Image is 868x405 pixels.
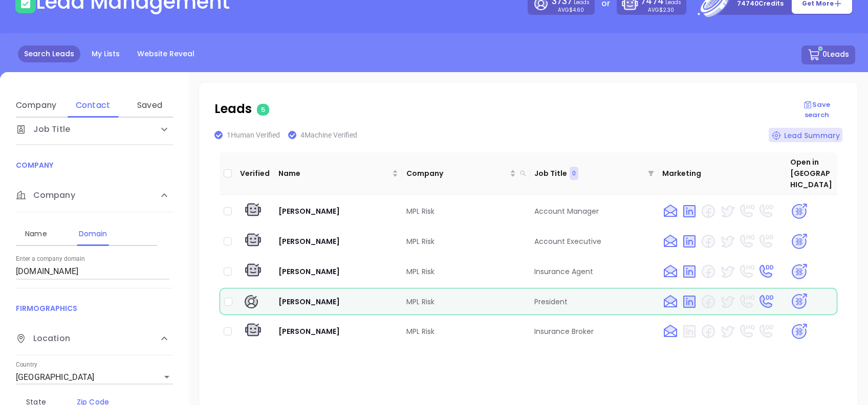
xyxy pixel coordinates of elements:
img: human verify [243,294,259,310]
span: $4.60 [569,6,584,14]
span: [PERSON_NAME] [278,326,340,336]
td: MPL Risk [402,197,530,225]
img: psa [790,292,808,310]
img: email yes [662,233,679,250]
img: twitter yes [719,294,735,310]
span: filter [646,165,656,182]
span: Location [16,332,70,345]
a: Search Leads [18,46,80,62]
span: 4 Machine Verified [300,131,357,139]
div: Company [16,179,173,212]
span: [PERSON_NAME] [278,236,340,246]
img: email yes [662,263,679,280]
span: search [518,166,528,181]
td: MPL Risk [402,258,530,285]
img: machine verify [243,201,263,221]
img: phone HQ no [738,233,755,250]
span: [PERSON_NAME] [278,297,340,307]
button: 0Leads [801,46,855,64]
td: Account Manager [530,197,658,225]
img: phone DD yes [757,263,774,280]
td: Account Executive [530,228,658,255]
th: Company [402,152,530,195]
td: MPL Risk [402,228,530,255]
td: Insurance Agent [530,258,658,285]
img: psa [790,202,808,220]
p: AVG [558,8,584,12]
img: linkedin yes [681,294,698,310]
p: AVG [648,8,674,12]
img: facebook no [700,203,717,219]
th: Verified [236,152,274,195]
img: phone DD no [757,233,774,250]
div: Lead Summary [769,128,842,142]
th: Marketing [658,152,786,195]
label: Enter a company domain [16,256,85,262]
img: email yes [662,323,679,340]
div: Location [16,322,173,355]
p: Save search [791,100,842,120]
img: twitter yes [719,263,735,280]
span: 0 [572,168,576,179]
p: Leads [214,100,791,118]
p: COMPANY [16,160,173,171]
img: phone DD yes [757,294,774,310]
img: twitter yes [719,203,735,219]
img: phone HQ no [738,203,755,219]
img: linkedin yes [681,233,698,250]
td: Insurance Broker [530,318,658,345]
th: Name [274,152,402,195]
a: My Lists [85,46,126,62]
img: machine verify [243,232,263,251]
p: FIRMOGRAPHICS [16,303,173,314]
img: machine verify [243,322,263,341]
img: phone HQ no [738,323,755,340]
th: Open in [GEOGRAPHIC_DATA] [786,152,837,195]
img: facebook no [700,294,717,310]
img: machine verify [243,262,263,281]
span: 1 Human Verified [227,131,280,139]
div: Contact [73,99,113,111]
span: Job Title [16,123,70,136]
span: filter [648,170,654,176]
img: facebook no [700,233,717,250]
img: phone DD no [757,323,774,340]
img: twitter yes [719,233,735,250]
img: email yes [662,294,679,310]
td: MPL Risk [402,288,530,315]
img: psa [790,233,808,251]
td: MPL Risk [402,318,530,345]
span: [PERSON_NAME] [278,206,340,216]
img: linkedin no [681,323,698,340]
img: phone HQ no [738,263,755,280]
span: Name [278,168,390,179]
img: facebook no [700,323,717,340]
span: Company [16,189,75,201]
a: Website Reveal [131,46,201,62]
span: [PERSON_NAME] [278,266,340,277]
img: email yes [662,203,679,219]
span: Company [406,168,508,179]
div: [GEOGRAPHIC_DATA] [16,369,173,386]
td: President [530,288,658,315]
img: psa [790,263,808,281]
span: 5 [257,104,269,116]
div: Saved [129,99,170,111]
img: phone DD no [757,203,774,219]
div: Name [16,228,56,240]
img: linkedin yes [681,263,698,280]
label: Country [16,362,37,368]
span: $2.30 [659,6,674,14]
img: psa [790,323,808,341]
img: facebook no [700,263,717,280]
img: phone HQ no [738,294,755,310]
div: Domain [73,228,113,240]
p: Job Title [534,168,567,179]
span: search [520,170,526,176]
img: twitter yes [719,323,735,340]
div: Company [16,99,56,111]
img: linkedin yes [681,203,698,219]
div: Job Title [16,114,173,145]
